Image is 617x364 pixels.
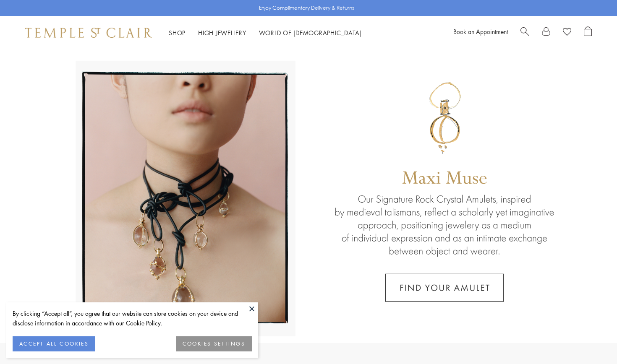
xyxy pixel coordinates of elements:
[169,29,186,37] a: ShopShop
[520,26,529,39] a: Search
[259,29,362,37] a: World of [DEMOGRAPHIC_DATA]World of [DEMOGRAPHIC_DATA]
[13,336,95,351] button: ACCEPT ALL COOKIES
[259,4,354,12] p: Enjoy Complimentary Delivery & Returns
[584,26,592,39] a: Open Shopping Bag
[13,309,252,328] div: By clicking “Accept all”, you agree that our website can store cookies on your device and disclos...
[25,28,152,38] img: Temple St. Clair
[563,26,571,39] a: View Wishlist
[198,29,246,37] a: High JewelleryHigh Jewellery
[453,27,508,36] a: Book an Appointment
[169,28,362,38] nav: Main navigation
[176,336,252,351] button: COOKIES SETTINGS
[575,325,609,356] iframe: Gorgias live chat messenger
